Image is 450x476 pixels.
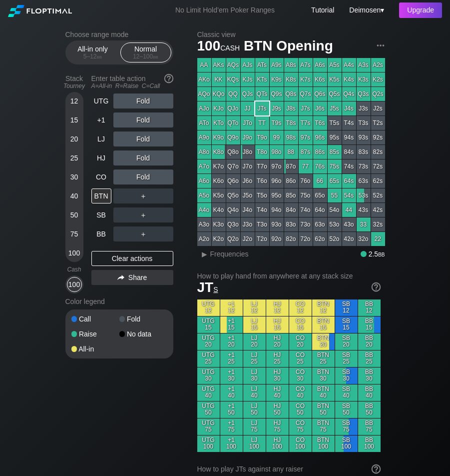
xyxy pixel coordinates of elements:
[371,232,385,246] div: 22
[212,101,226,115] div: KJo
[313,116,327,130] div: T6s
[220,401,243,418] div: +1 50
[328,145,342,159] div: 85s
[371,130,385,144] div: 92s
[357,217,371,231] div: 33
[378,250,385,258] span: bb
[241,72,255,86] div: KJs
[270,232,284,246] div: 92o
[284,174,298,188] div: 86o
[311,6,334,14] a: Tutorial
[70,43,116,62] div: All-in only
[313,174,327,188] div: 66
[91,188,111,203] div: BTN
[67,93,82,108] div: 12
[197,367,220,384] div: UTG 30
[163,73,174,84] img: help.32db89a4.svg
[255,72,269,86] div: KTs
[328,101,342,115] div: J5s
[284,217,298,231] div: 83o
[313,87,327,101] div: Q6s
[255,217,269,231] div: T3o
[342,188,356,202] div: 54s
[357,130,371,144] div: 93s
[357,232,371,246] div: 32o
[299,101,313,115] div: J7s
[270,174,284,188] div: 96o
[375,40,386,51] img: ellipsis.fd386fe8.svg
[284,188,298,202] div: 85o
[284,232,298,246] div: 82o
[357,174,371,188] div: 63s
[358,367,381,384] div: BB 30
[289,401,312,418] div: CO 50
[212,217,226,231] div: K3o
[113,226,173,241] div: ＋
[197,316,220,333] div: UTG 15
[270,217,284,231] div: 93o
[255,188,269,202] div: T5o
[197,145,211,159] div: A8o
[212,232,226,246] div: K2o
[197,72,211,86] div: AKo
[226,58,240,72] div: AQs
[243,299,266,316] div: LJ 12
[255,130,269,144] div: T9o
[255,101,269,115] div: JTs
[197,272,381,280] h2: How to play hand from anywhere at any stack size
[328,87,342,101] div: Q5s
[284,87,298,101] div: Q8s
[241,87,255,101] div: QJs
[342,72,356,86] div: K4s
[226,72,240,86] div: KQs
[67,131,82,146] div: 20
[328,174,342,188] div: 65s
[160,6,290,16] div: No Limit Hold’em Poker Ranges
[328,130,342,144] div: 95s
[299,174,313,188] div: 76o
[220,367,243,384] div: +1 30
[61,82,87,89] div: Tourney
[270,72,284,86] div: K9s
[243,333,266,350] div: LJ 20
[266,333,289,350] div: HJ 20
[212,130,226,144] div: K9o
[299,116,313,130] div: T7s
[342,58,356,72] div: A4s
[349,6,381,14] span: Deimosen
[313,188,327,202] div: 65o
[371,281,382,292] img: help.32db89a4.svg
[266,367,289,384] div: HJ 30
[284,116,298,130] div: T8s
[357,58,371,72] div: A3s
[289,333,312,350] div: CO 20
[197,188,211,202] div: A5o
[65,30,173,38] h2: Choose range mode
[342,159,356,173] div: 74s
[125,53,167,60] div: 12 – 100
[226,188,240,202] div: Q5o
[212,145,226,159] div: K8o
[342,145,356,159] div: 84s
[197,279,218,295] span: JT
[312,367,335,384] div: BTN 30
[284,72,298,86] div: K8s
[335,401,358,418] div: SB 50
[313,203,327,217] div: 64o
[196,38,242,55] span: 100
[67,277,82,292] div: 100
[8,5,72,17] img: Floptimal logo
[358,299,381,316] div: BB 12
[212,116,226,130] div: KTo
[312,299,335,316] div: BTN 12
[197,299,220,316] div: UTG 12
[243,401,266,418] div: LJ 50
[266,401,289,418] div: HJ 50
[312,316,335,333] div: BTN 15
[153,53,158,60] span: bb
[213,283,218,294] span: s
[212,87,226,101] div: KQo
[226,130,240,144] div: Q9o
[197,203,211,217] div: A4o
[117,275,124,280] img: share.864f2f62.svg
